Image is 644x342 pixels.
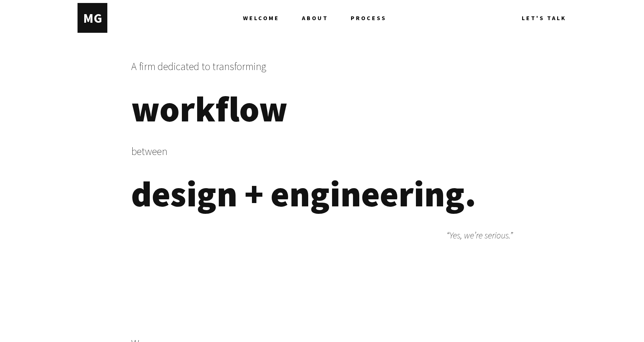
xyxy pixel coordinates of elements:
span: design + engineering. [131,171,476,216]
a: ABOUT [302,3,351,33]
span: workflow [131,86,288,131]
div: M G [83,10,101,26]
p: A firm dedicated to transforming [131,60,513,88]
p: between [131,145,513,173]
span: ABOUT [302,3,328,33]
p: “Yes, we’re serious.” [131,229,513,241]
a: LET'S TALK [522,3,566,33]
a: WELCOME [243,3,302,33]
span: WELCOME [243,3,280,33]
a: PROCESS [351,3,386,33]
